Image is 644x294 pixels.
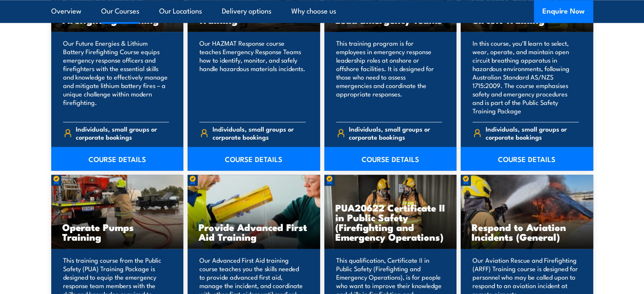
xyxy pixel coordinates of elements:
[324,147,457,170] a: COURSE DETAILS
[486,125,579,141] span: Individuals, small groups or corporate bookings
[336,39,442,115] p: This training program is for employees in emergency response leadership roles at onshore or offsh...
[335,203,446,242] h3: PUA20622 Certificate II in Public Safety (Firefighting and Emergency Operations)
[188,147,320,170] a: COURSE DETAILS
[335,15,446,25] h3: Lead Emergency Teams
[199,5,309,25] h3: HAZMAT Response Training
[76,125,169,141] span: Individuals, small groups or corporate bookings
[473,39,579,115] p: In this course, you'll learn to select, wear, operate, and maintain open circuit breathing appara...
[461,147,593,170] a: COURSE DETAILS
[62,222,173,242] h3: Operate Pumps Training
[472,222,582,242] h3: Respond to Aviation Incidents (General)
[51,147,184,170] a: COURSE DETAILS
[63,39,169,115] p: Our Future Energies & Lithium Battery Firefighting Course equips emergency response officers and ...
[349,125,442,141] span: Individuals, small groups or corporate bookings
[213,125,306,141] span: Individuals, small groups or corporate bookings
[199,39,306,115] p: Our HAZMAT Response course teaches Emergency Response Teams how to identify, monitor, and safely ...
[199,222,309,242] h3: Provide Advanced First Aid Training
